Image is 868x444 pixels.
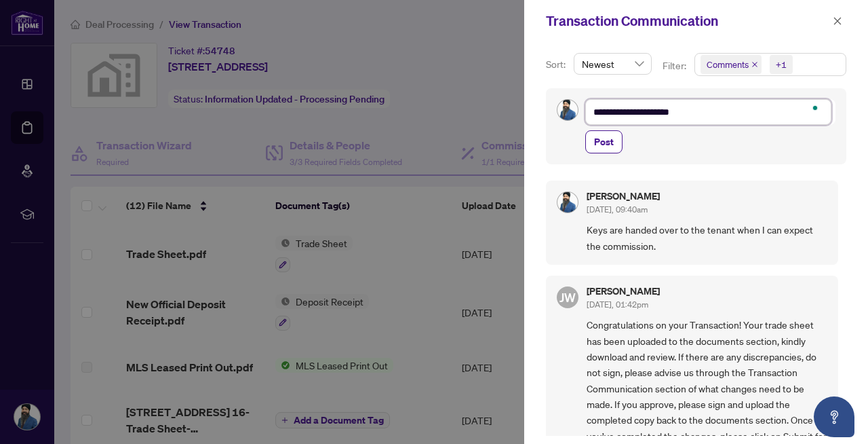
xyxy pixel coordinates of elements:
h5: [PERSON_NAME] [587,191,660,201]
button: Open asap [814,396,854,437]
span: close [751,61,758,68]
div: Transaction Communication [546,11,829,31]
span: Comments [707,58,749,71]
p: Filter: [663,58,688,73]
div: +1 [776,58,787,71]
span: [DATE], 09:40am [587,204,648,215]
p: Sort: [546,57,568,72]
img: Profile Icon [557,100,578,120]
button: Post [585,130,623,153]
textarea: To enrich screen reader interactions, please activate Accessibility in Grammarly extension settings [585,99,831,125]
span: Comments [701,55,762,74]
span: [DATE], 01:42pm [587,299,648,310]
span: Newest [582,54,644,74]
h5: [PERSON_NAME] [587,286,660,296]
img: Profile Icon [557,192,578,212]
span: Post [594,131,614,153]
span: close [833,16,842,26]
span: Keys are handed over to the tenant when I can expect the commission. [587,222,827,254]
span: JW [559,288,576,307]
